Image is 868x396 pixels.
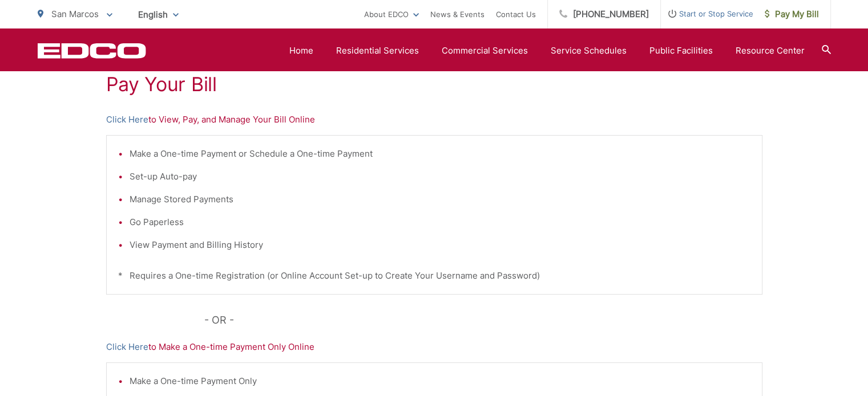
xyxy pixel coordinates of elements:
[204,312,762,329] p: - OR -
[130,193,750,206] li: Manage Stored Payments
[551,44,627,58] a: Service Schedules
[430,7,485,21] a: News & Events
[130,215,750,229] li: Go Paperless
[289,44,313,58] a: Home
[106,113,148,126] a: Click Here
[496,7,536,21] a: Contact Us
[130,147,750,161] li: Make a One-time Payment or Schedule a One-time Payment
[336,44,419,58] a: Residential Services
[364,7,419,21] a: About EDCO
[649,44,713,58] a: Public Facilities
[51,9,99,19] span: San Marcos
[106,340,762,354] p: to Make a One-time Payment Only Online
[106,73,762,96] h1: Pay Your Bill
[118,269,750,283] p: * Requires a One-time Registration (or Online Account Set-up to Create Your Username and Password)
[736,44,805,58] a: Resource Center
[38,43,146,59] a: EDCD logo. Return to the homepage.
[130,238,750,252] li: View Payment and Billing History
[130,170,750,183] li: Set-up Auto-pay
[106,113,762,126] p: to View, Pay, and Manage Your Bill Online
[130,5,187,25] span: English
[442,44,528,58] a: Commercial Services
[106,340,148,354] a: Click Here
[765,7,819,21] span: Pay My Bill
[130,374,750,388] li: Make a One-time Payment Only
